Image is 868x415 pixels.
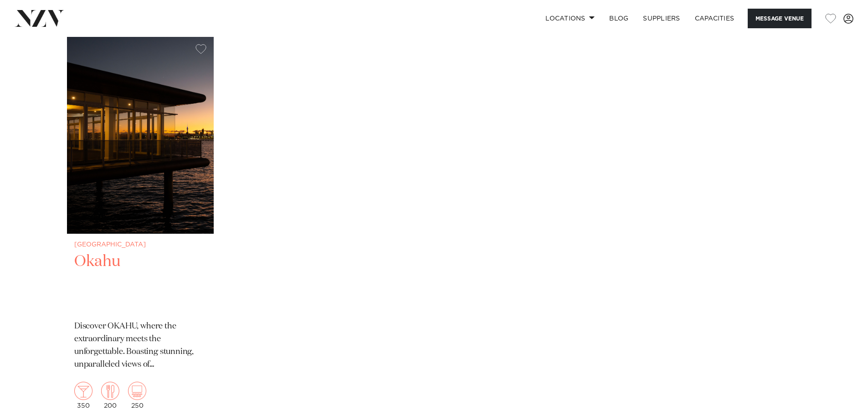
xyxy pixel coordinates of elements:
[128,382,146,409] div: 250
[101,382,119,400] img: dining.png
[602,9,636,28] a: BLOG
[74,241,206,248] small: [GEOGRAPHIC_DATA]
[74,382,92,400] img: cocktail.png
[688,9,742,28] a: Capacities
[748,9,812,28] button: Message Venue
[636,9,687,28] a: SUPPLIERS
[74,320,206,371] p: Discover OKAHU, where the extraordinary meets the unforgettable. Boasting stunning, unparalleled ...
[538,9,602,28] a: Locations
[74,382,92,409] div: 350
[101,382,119,409] div: 200
[128,382,146,400] img: theatre.png
[74,251,206,313] h2: Okahu
[15,10,64,26] img: nzv-logo.png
